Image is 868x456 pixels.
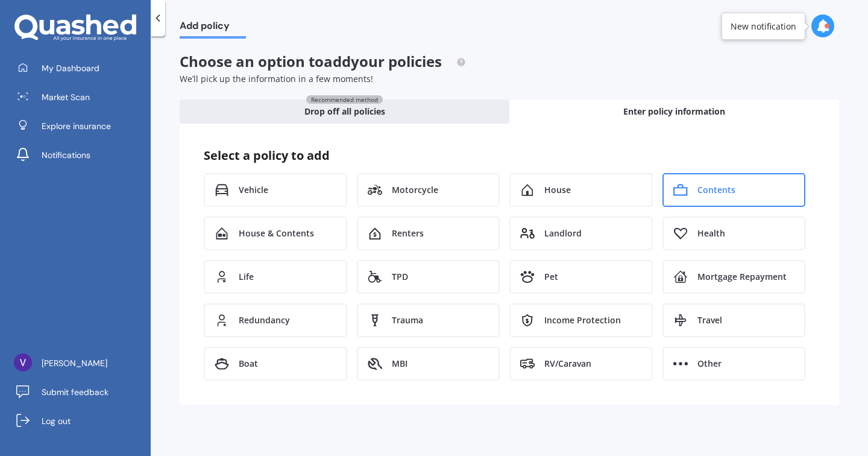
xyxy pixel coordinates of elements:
[731,21,796,33] div: New notification
[9,380,151,404] a: Submit feedback
[42,357,107,369] span: [PERSON_NAME]
[42,120,111,132] span: Explore insurance
[697,227,725,239] span: Health
[180,20,246,36] span: Add policy
[392,314,423,326] span: Trauma
[42,386,108,398] span: Submit feedback
[309,51,442,71] span: to add your policies
[697,314,722,326] span: Travel
[239,314,290,326] span: Redundancy
[239,227,314,239] span: House & Contents
[239,271,254,283] span: Life
[42,91,90,103] span: Market Scan
[42,415,71,427] span: Log out
[180,51,466,71] span: Choose an option
[392,271,408,283] span: TPD
[306,95,383,104] span: Recommended method
[392,358,407,370] span: MBI
[697,271,787,283] span: Mortgage Repayment
[697,358,722,370] span: Other
[14,353,32,372] img: ACg8ocJ3sp79N0NDRmOLZdvArZShKJPA9iZ0IJ8xcJ35lWgaz3rYtw=s96-c
[9,56,151,80] a: My Dashboard
[304,106,385,118] span: Drop off all policies
[180,73,373,84] span: We’ll pick up the information in a few moments!
[544,314,621,326] span: Income Protection
[544,358,591,370] span: RV/Caravan
[9,351,151,375] a: [PERSON_NAME]
[42,149,90,161] span: Notifications
[9,85,151,109] a: Market Scan
[9,143,151,167] a: Notifications
[544,271,558,283] span: Pet
[239,184,268,196] span: Vehicle
[623,106,725,118] span: Enter policy information
[697,184,735,196] span: Contents
[42,62,99,74] span: My Dashboard
[392,184,438,196] span: Motorcycle
[204,148,815,163] h3: Select a policy to add
[544,184,571,196] span: House
[239,358,258,370] span: Boat
[9,114,151,138] a: Explore insurance
[544,227,582,239] span: Landlord
[392,227,424,239] span: Renters
[9,409,151,433] a: Log out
